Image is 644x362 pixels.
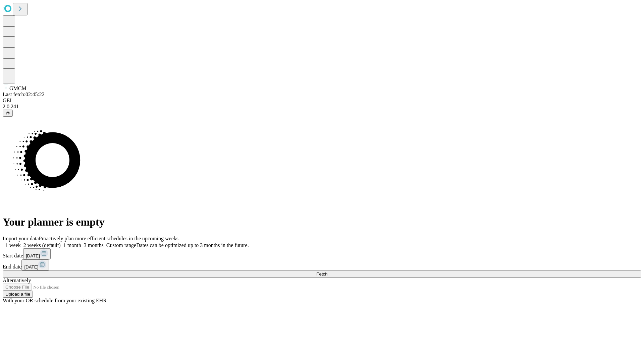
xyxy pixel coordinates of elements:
[39,236,180,241] span: Proactively plan more efficient schedules in the upcoming weeks.
[3,278,31,283] span: Alternatively
[24,264,38,269] span: [DATE]
[3,216,641,228] h1: Your planner is empty
[136,242,249,248] span: Dates can be optimized up to 3 months in the future.
[3,92,45,97] span: Last fetch: 02:45:22
[3,259,641,270] div: End date
[84,242,104,248] span: 3 months
[5,242,21,248] span: 1 week
[3,270,641,278] button: Fetch
[9,85,26,91] span: GMCM
[3,298,107,303] span: With your OR schedule from your existing EHR
[21,259,49,270] button: [DATE]
[23,248,51,259] button: [DATE]
[3,98,641,104] div: GEI
[3,104,641,110] div: 2.0.241
[63,242,81,248] span: 1 month
[5,111,10,116] span: @
[316,271,327,277] span: Fetch
[106,242,136,248] span: Custom range
[3,110,13,117] button: @
[3,291,33,298] button: Upload a file
[3,248,641,259] div: Start date
[23,242,61,248] span: 2 weeks (default)
[3,236,39,241] span: Import your data
[26,253,40,258] span: [DATE]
